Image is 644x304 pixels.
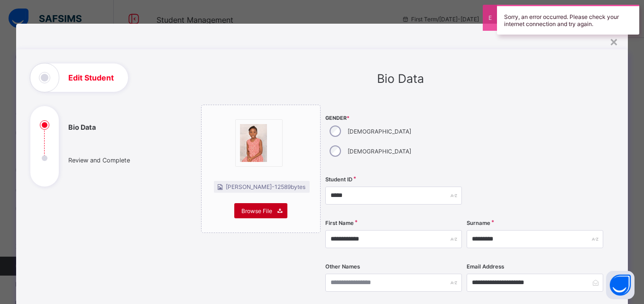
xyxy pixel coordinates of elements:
label: [DEMOGRAPHIC_DATA] [348,128,411,135]
label: Other Names [325,263,360,270]
button: Open asap [606,271,635,299]
label: Student ID [325,176,352,183]
h1: Edit Student [68,74,114,81]
label: Email Address [467,263,504,270]
label: [DEMOGRAPHIC_DATA] [348,148,411,155]
li: [PERSON_NAME] - 12589 bytes [214,181,310,193]
span: Gender [325,115,462,121]
label: Surname [467,220,490,226]
img: bannerImage [240,124,267,162]
div: Sorry, an error occurred. Please check your internet connection and try again. [497,5,639,35]
label: First Name [325,220,354,226]
span: Browse File [241,207,272,215]
span: Bio Data [377,72,424,86]
div: × [609,33,618,49]
div: bannerImage [PERSON_NAME]-12589bytes Browse File [201,105,321,233]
